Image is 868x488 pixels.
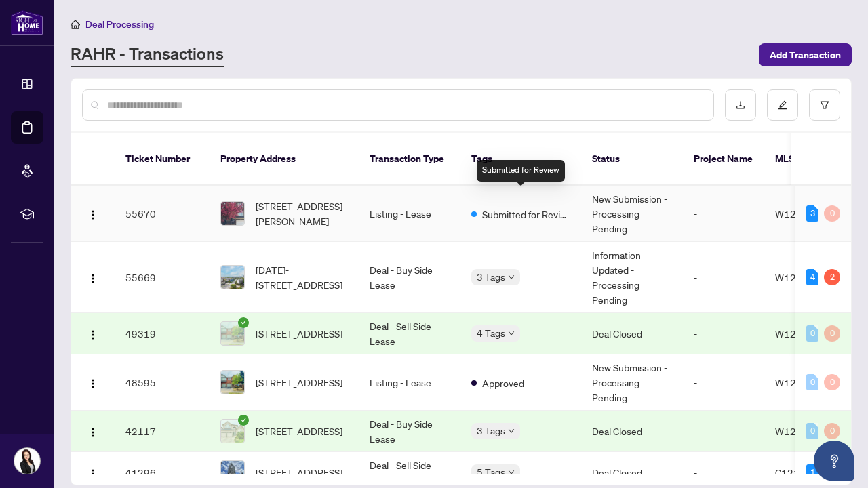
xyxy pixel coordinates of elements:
[581,242,683,313] td: Information Updated - Processing Pending
[581,354,683,411] td: New Submission - Processing Pending
[87,378,98,389] img: Logo
[824,205,840,222] div: 0
[683,354,764,411] td: -
[210,133,359,186] th: Property Address
[359,354,460,411] td: Listing - Lease
[82,323,104,344] button: Logo
[764,133,846,186] th: MLS #
[683,133,764,186] th: Project Name
[477,464,505,480] span: 5 Tags
[82,371,104,393] button: Logo
[115,242,210,313] td: 55669
[221,420,244,443] img: thumbnail-img
[775,271,833,283] span: W12425230
[683,186,764,242] td: -
[508,330,515,337] span: down
[359,242,460,313] td: Deal - Buy Side Lease
[778,100,787,110] span: edit
[256,326,342,341] span: [STREET_ADDRESS]
[87,468,98,479] img: Logo
[581,133,683,186] th: Status
[115,186,210,242] td: 55670
[581,411,683,452] td: Deal Closed
[11,10,43,35] img: logo
[759,43,852,66] button: Add Transaction
[359,186,460,242] td: Listing - Lease
[806,269,818,285] div: 4
[256,262,348,292] span: [DATE]-[STREET_ADDRESS]
[256,465,342,480] span: [STREET_ADDRESS]
[814,441,854,481] button: Open asap
[221,322,244,345] img: thumbnail-img
[221,202,244,225] img: thumbnail-img
[115,133,210,186] th: Ticket Number
[775,327,833,340] span: W12343901
[256,375,342,390] span: [STREET_ADDRESS]
[508,428,515,434] span: down
[460,133,581,186] th: Tags
[359,313,460,354] td: Deal - Sell Side Lease
[508,469,515,476] span: down
[238,415,249,426] span: check-circle
[71,20,80,29] span: home
[824,325,840,342] div: 0
[482,375,524,390] span: Approved
[87,329,98,340] img: Logo
[770,44,841,66] span: Add Transaction
[809,89,840,121] button: filter
[806,374,818,390] div: 0
[477,160,565,182] div: Submitted for Review
[87,427,98,438] img: Logo
[775,425,833,437] span: W12201156
[71,43,224,67] a: RAHR - Transactions
[82,462,104,483] button: Logo
[683,242,764,313] td: -
[477,269,505,285] span: 3 Tags
[256,199,348,228] span: [STREET_ADDRESS][PERSON_NAME]
[683,411,764,452] td: -
[824,374,840,390] div: 0
[82,420,104,442] button: Logo
[806,205,818,222] div: 3
[87,209,98,220] img: Logo
[806,464,818,481] div: 1
[87,273,98,284] img: Logo
[775,466,830,479] span: C12198256
[85,18,154,30] span: Deal Processing
[115,411,210,452] td: 42117
[14,448,40,474] img: Profile Icon
[581,313,683,354] td: Deal Closed
[359,133,460,186] th: Transaction Type
[683,313,764,354] td: -
[775,376,833,388] span: W12343901
[115,313,210,354] td: 49319
[767,89,798,121] button: edit
[221,371,244,394] img: thumbnail-img
[824,423,840,439] div: 0
[736,100,745,110] span: download
[820,100,829,110] span: filter
[359,411,460,452] td: Deal - Buy Side Lease
[221,461,244,484] img: thumbnail-img
[238,317,249,328] span: check-circle
[806,423,818,439] div: 0
[806,325,818,342] div: 0
[115,354,210,411] td: 48595
[82,266,104,288] button: Logo
[477,423,505,439] span: 3 Tags
[581,186,683,242] td: New Submission - Processing Pending
[82,203,104,224] button: Logo
[256,424,342,439] span: [STREET_ADDRESS]
[775,207,833,220] span: W12402259
[482,207,570,222] span: Submitted for Review
[221,266,244,289] img: thumbnail-img
[725,89,756,121] button: download
[508,274,515,281] span: down
[477,325,505,341] span: 4 Tags
[824,269,840,285] div: 2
